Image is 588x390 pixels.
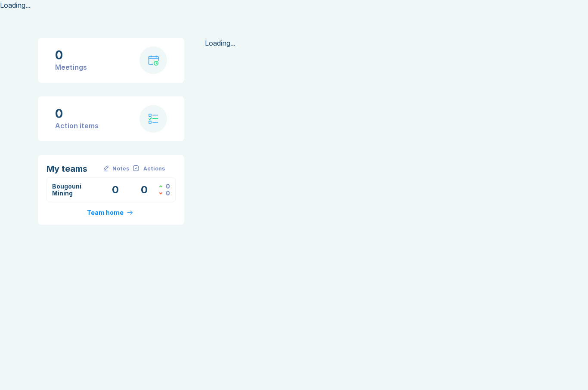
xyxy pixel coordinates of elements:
[159,183,170,190] div: Actions Closed this Week
[166,190,170,197] div: 0
[130,183,159,197] div: Open Action Items
[159,190,170,197] div: Actions Assigned this Week
[143,165,165,172] div: Actions
[159,192,162,195] img: caret-down-red.svg
[87,209,135,216] a: Team home
[87,209,124,216] div: Team home
[55,121,99,131] div: Action items
[166,183,170,190] div: 0
[149,114,158,124] img: check-list.svg
[55,48,87,62] div: 0
[148,55,159,66] img: calendar-with-clock.svg
[55,107,99,121] div: 0
[46,164,100,174] div: My teams
[55,62,87,72] div: Meetings
[112,165,129,172] div: Notes
[52,183,81,197] a: Bougouni Mining
[127,210,133,215] img: arrow-right-primary.svg
[159,185,162,188] img: caret-up-green.svg
[205,38,550,48] div: Loading...
[101,183,130,197] div: Meetings with Notes this Week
